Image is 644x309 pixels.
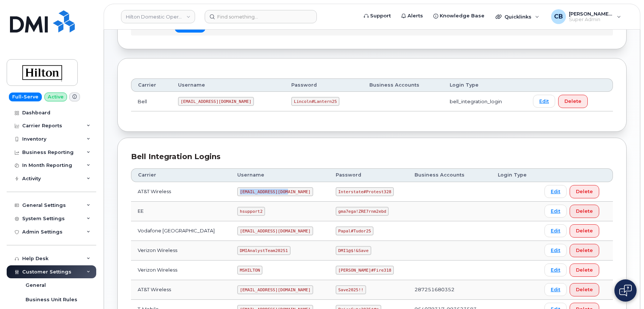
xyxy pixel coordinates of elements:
[558,95,588,108] button: Delete
[131,92,171,111] td: Bell
[363,78,443,92] th: Business Accounts
[569,11,613,17] span: [PERSON_NAME] [PERSON_NAME]
[336,246,371,255] code: DMI1@$!&Save
[285,78,363,92] th: Password
[544,205,567,218] a: Edit
[544,244,567,257] a: Edit
[504,14,531,20] span: Quicklinks
[336,266,394,275] code: [PERSON_NAME]#Fire318
[570,283,599,296] button: Delete
[336,226,373,235] code: Papal#Tudor25
[570,224,599,238] button: Delete
[131,202,231,221] td: EE
[576,247,593,254] span: Delete
[131,151,613,162] div: Bell Integration Logins
[570,185,599,198] button: Delete
[570,205,599,218] button: Delete
[533,95,555,108] a: Edit
[570,263,599,277] button: Delete
[329,168,408,182] th: Password
[564,98,581,105] span: Delete
[408,280,491,300] td: 287251680352
[570,244,599,257] button: Delete
[546,9,626,24] div: Chris Brian
[576,208,593,215] span: Delete
[131,221,231,241] td: Vodafone [GEOGRAPHIC_DATA]
[440,12,484,20] span: Knowledge Base
[171,78,285,92] th: Username
[121,10,195,23] a: Hilton Domestic Operating Company Inc
[490,9,544,24] div: Quicklinks
[237,285,313,294] code: [EMAIL_ADDRESS][DOMAIN_NAME]
[131,280,231,300] td: AT&T Wireless
[237,266,262,275] code: MSHILTON
[336,207,389,216] code: gma7ega!ZRE7rnm2ebd
[237,246,290,255] code: DMIAnalystTeam20251
[178,97,254,106] code: [EMAIL_ADDRESS][DOMAIN_NAME]
[443,92,526,111] td: bell_integration_login
[408,168,491,182] th: Business Accounts
[291,97,339,106] code: Lincoln#Lantern25
[407,12,423,20] span: Alerts
[491,168,538,182] th: Login Type
[544,185,567,198] a: Edit
[359,9,396,23] a: Support
[237,187,313,196] code: [EMAIL_ADDRESS][DOMAIN_NAME]
[544,283,567,296] a: Edit
[576,286,593,293] span: Delete
[370,12,391,20] span: Support
[237,207,265,216] code: hsupport2
[205,10,317,23] input: Find something...
[576,188,593,195] span: Delete
[544,224,567,237] a: Edit
[131,241,231,261] td: Verizon Wireless
[131,261,231,280] td: Verizon Wireless
[443,78,526,92] th: Login Type
[336,187,394,196] code: Interstate#Protest328
[554,12,563,21] span: CB
[336,285,366,294] code: Save2025!!
[619,285,632,296] img: Open chat
[428,9,490,23] a: Knowledge Base
[544,263,567,276] a: Edit
[237,226,313,235] code: [EMAIL_ADDRESS][DOMAIN_NAME]
[576,266,593,273] span: Delete
[569,17,613,23] span: Super Admin
[131,168,231,182] th: Carrier
[396,9,428,23] a: Alerts
[231,168,329,182] th: Username
[131,78,171,92] th: Carrier
[576,227,593,234] span: Delete
[131,182,231,202] td: AT&T Wireless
